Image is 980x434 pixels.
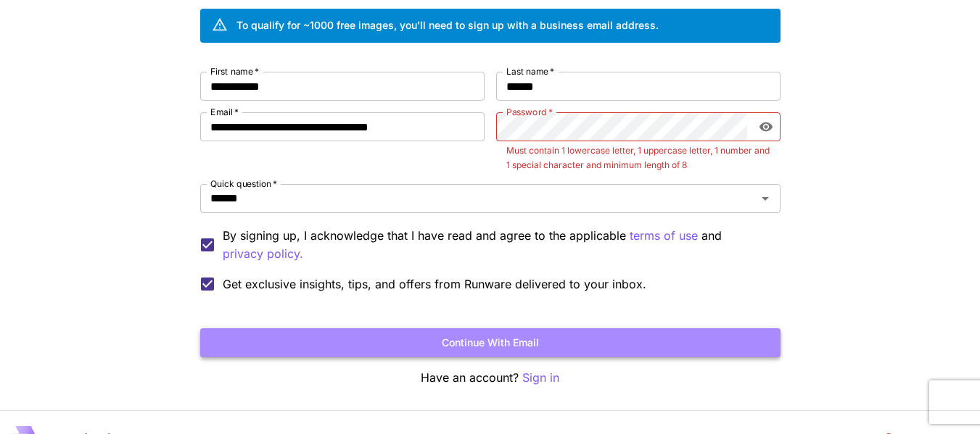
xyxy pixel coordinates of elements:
label: Email [210,106,239,118]
label: Last name [506,65,554,78]
p: terms of use [630,227,698,245]
button: toggle password visibility [753,114,779,140]
button: By signing up, I acknowledge that I have read and agree to the applicable and privacy policy. [630,227,698,245]
label: Quick question [210,178,277,190]
button: Continue with email [200,328,781,358]
p: privacy policy. [223,245,303,263]
p: Must contain 1 lowercase letter, 1 uppercase letter, 1 number and 1 special character and minimum... [506,143,770,172]
button: By signing up, I acknowledge that I have read and agree to the applicable terms of use and [223,245,303,263]
p: Have an account? [200,369,781,387]
button: Sign in [522,369,559,387]
div: To qualify for ~1000 free images, you’ll need to sign up with a business email address. [236,17,659,33]
label: Password [506,106,553,118]
p: By signing up, I acknowledge that I have read and agree to the applicable and [223,227,769,263]
button: Open [755,188,775,209]
label: First name [210,65,259,78]
span: Get exclusive insights, tips, and offers from Runware delivered to your inbox. [223,275,646,293]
